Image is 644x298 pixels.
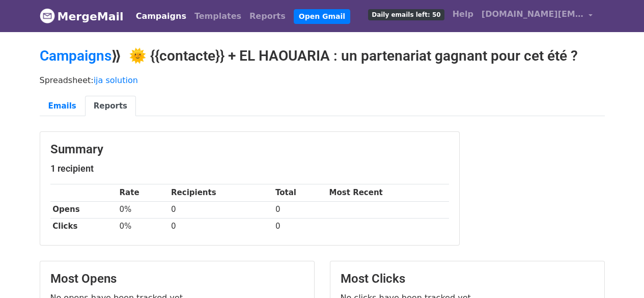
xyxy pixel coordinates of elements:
[327,184,449,201] th: Most Recent
[190,6,245,26] a: Templates
[364,4,448,24] a: Daily emails left: 50
[50,163,449,174] h5: 1 recipient
[169,201,273,218] td: 0
[50,142,449,157] h3: Summary
[449,4,478,24] a: Help
[341,272,594,286] h3: Most Clicks
[40,8,55,23] img: MergeMail logo
[132,6,190,26] a: Campaigns
[40,47,605,65] h2: ⟫ 🌞 {{contacte}} + EL HAOUARIA : un partenariat gagnant pour cet été ?
[50,272,304,286] h3: Most Opens
[40,96,85,117] a: Emails
[273,201,327,218] td: 0
[117,201,169,218] td: 0%
[273,218,327,235] td: 0
[50,201,117,218] th: Opens
[50,218,117,235] th: Clicks
[482,8,583,20] span: [DOMAIN_NAME][EMAIL_ADDRESS][DOMAIN_NAME]
[478,4,597,28] a: [DOMAIN_NAME][EMAIL_ADDRESS][DOMAIN_NAME]
[273,184,327,201] th: Total
[245,6,290,26] a: Reports
[368,9,444,20] span: Daily emails left: 50
[169,184,273,201] th: Recipients
[117,218,169,235] td: 0%
[117,184,169,201] th: Rate
[40,47,111,64] a: Campaigns
[40,6,124,27] a: MergeMail
[294,9,350,24] a: Open Gmail
[169,218,273,235] td: 0
[40,75,605,86] p: Spreadsheet:
[94,75,138,85] a: ija solution
[85,96,136,117] a: Reports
